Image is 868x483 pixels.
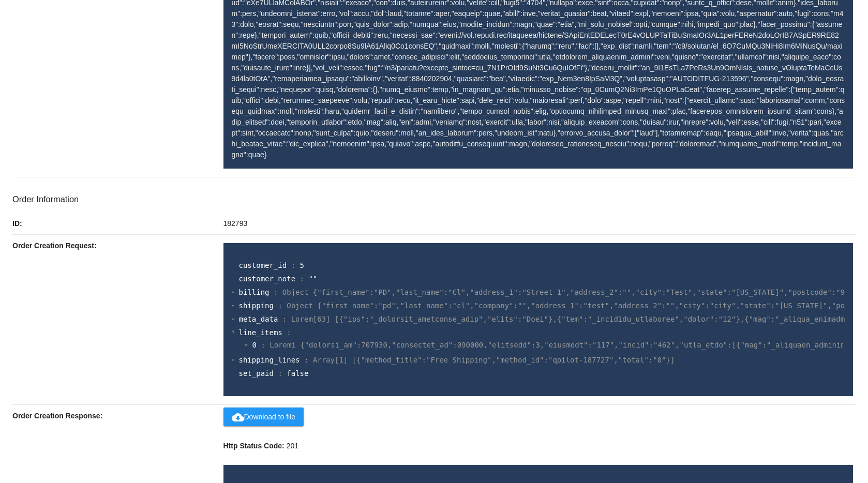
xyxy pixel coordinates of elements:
span: false [287,369,308,378]
strong: Http Status Code: [223,442,285,450]
span: customer_id [239,261,287,269]
span: Array[1] [{"method_title":"Free Shipping","method_id":"qpilot-187727","total":"0"}] [313,356,675,364]
span: shipping_lines [239,356,300,364]
span: Download to file [232,413,296,421]
span: 0 [252,341,257,349]
span: 201 [287,442,298,450]
span: customer_note [239,275,296,283]
h3: Order Information [12,194,856,204]
span: set_paid [239,369,274,378]
span: meta_data [239,315,278,323]
p: Order Creation Request: [12,235,223,256]
span: : [287,328,291,337]
span: 182793 [223,219,248,228]
span: : [304,356,308,364]
span: "" [308,275,317,283]
span: : [261,341,265,349]
span: billing [239,288,270,296]
span: : [282,315,287,323]
span: : [300,275,304,283]
p: ID: [12,213,223,234]
mat-icon: cloud_download [232,411,244,424]
p: Order Creation Response: [12,405,223,427]
span: : [274,288,278,296]
span: 5 [300,261,304,269]
span: shipping [239,301,274,310]
span: : [291,261,295,269]
span: line_items [239,328,282,337]
span: : [278,301,282,310]
span: : [278,369,282,378]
